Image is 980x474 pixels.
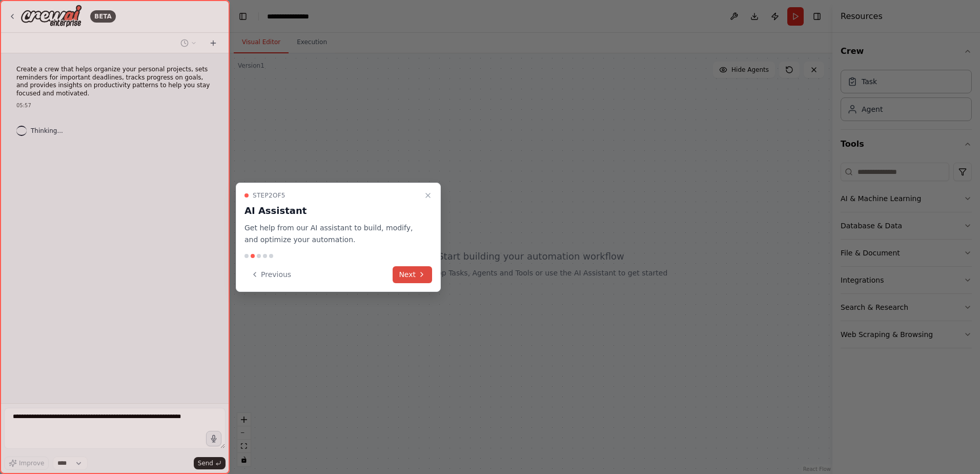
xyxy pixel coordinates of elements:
[244,266,297,283] button: Previous
[236,9,250,24] button: Hide left sidebar
[244,222,420,246] p: Get help from our AI assistant to build, modify, and optimize your automation.
[253,191,285,200] span: Step 2 of 5
[393,266,432,283] button: Next
[244,204,420,218] h3: AI Assistant
[422,189,434,202] button: Close walkthrough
